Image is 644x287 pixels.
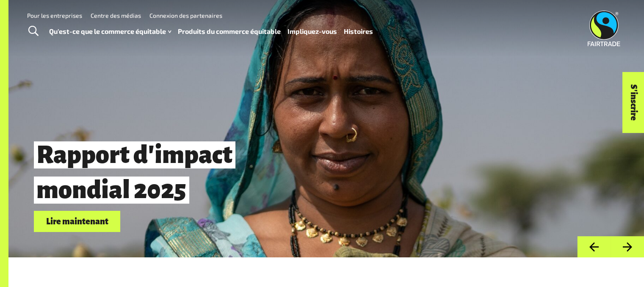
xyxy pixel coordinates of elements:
font: Rapport d'impact mondial 2025 [36,141,232,204]
font: Produits du commerce équitable [178,27,281,35]
a: Qu'est-ce que le commerce équitable [49,25,171,38]
a: Pour les entreprises [27,12,82,19]
font: Impliquez-vous [287,27,337,35]
font: Lire maintenant [46,217,108,226]
a: Produits du commerce équitable [178,25,281,38]
font: Qu'est-ce que le commerce équitable [49,27,166,35]
a: Basculer la recherche [23,21,44,42]
a: Lire maintenant [34,211,120,232]
font: S'inscrire [629,84,638,121]
button: Précédent [577,236,611,258]
a: Connexion des partenaires [149,12,222,19]
img: Logo de Fairtrade Australie Nouvelle-Zélande [588,11,620,46]
font: Histoires [344,27,373,35]
a: Impliquez-vous [287,25,337,38]
a: Histoires [344,25,373,38]
a: Centre des médias [91,12,141,19]
button: Suivant [611,236,644,258]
